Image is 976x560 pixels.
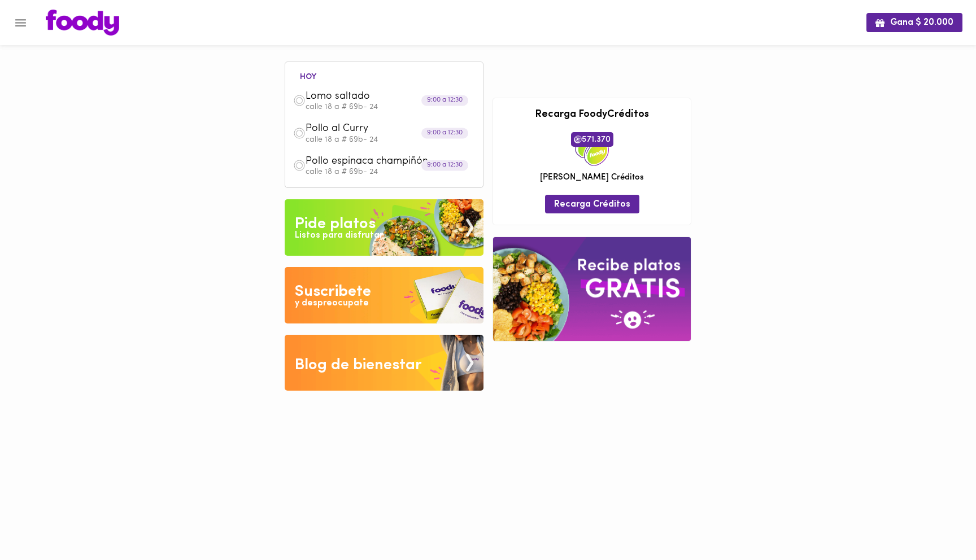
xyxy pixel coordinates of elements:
div: Listos para disfrutar [295,229,383,242]
img: referral-banner.png [493,237,691,340]
img: dish.png [293,127,306,139]
img: dish.png [293,159,306,172]
span: Lomo saltado [306,90,435,103]
iframe: Messagebird Livechat Widget [910,495,965,549]
span: Pollo espinaca champiñón [306,155,435,168]
p: calle 18 a # 69b- 24 [306,168,475,176]
div: y despreocupate [295,297,369,310]
span: Recarga Créditos [554,199,630,210]
img: Blog de bienestar [285,335,483,391]
img: Disfruta bajar de peso [285,267,483,323]
div: 9:00 a 12:30 [421,128,468,138]
div: Blog de bienestar [295,354,422,377]
img: foody-creditos.png [574,135,582,143]
div: 9:00 a 12:30 [421,160,468,171]
img: logo.png [46,10,119,36]
div: Suscribete [295,281,371,303]
div: 9:00 a 12:30 [421,95,468,106]
li: hoy [291,71,325,81]
img: Pide un Platos [285,199,483,256]
img: credits-package.png [575,132,609,166]
span: [PERSON_NAME] Créditos [540,172,644,183]
button: Menu [7,9,34,37]
span: Gana $ 20.000 [875,17,953,28]
p: calle 18 a # 69b- 24 [306,103,475,111]
p: calle 18 a # 69b- 24 [306,136,475,144]
button: Gana $ 20.000 [866,13,962,32]
button: Recarga Créditos [545,195,639,213]
span: 571.370 [571,132,613,147]
img: dish.png [293,94,306,107]
span: Pollo al Curry [306,123,435,135]
div: Pide platos [295,213,376,235]
h3: Recarga FoodyCréditos [502,110,682,121]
